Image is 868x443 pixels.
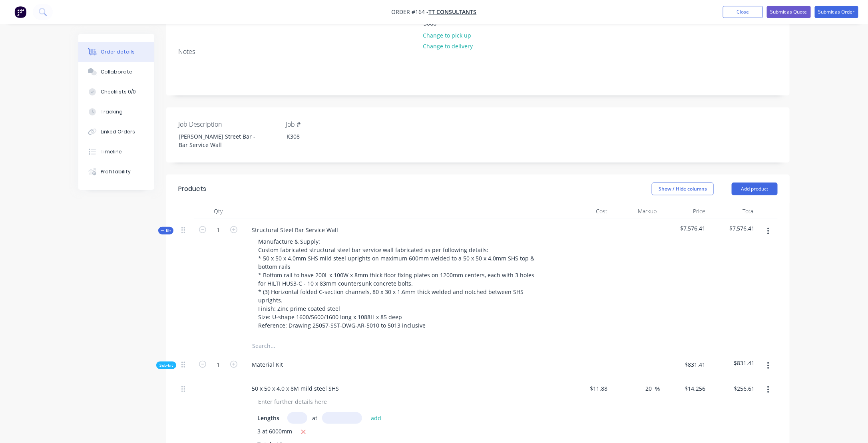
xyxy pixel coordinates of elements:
[173,131,273,151] div: [PERSON_NAME] Street Bar - Bar Service Wall
[767,6,811,18] button: Submit as Quote
[178,119,278,129] label: Job Description
[159,362,173,368] span: Sub-kit
[252,338,412,354] input: Search...
[723,6,763,18] button: Close
[78,142,154,162] button: Timeline
[280,131,380,142] div: K308
[101,48,135,56] div: Order details
[78,42,154,62] button: Order details
[257,427,292,437] span: 3 at 6000mm
[312,414,317,422] span: at
[419,30,476,40] button: Change to pick up
[161,228,171,234] span: Kit
[562,203,611,219] div: Cost
[252,236,546,331] div: Manufacture & Supply: Custom fabricated structural steel bar service wall fabricated as per follo...
[732,183,778,195] button: Add product
[78,82,154,102] button: Checklists 0/0
[78,122,154,142] button: Linked Orders
[101,68,132,75] div: Collaborate
[286,119,386,129] label: Job #
[257,414,279,422] span: Lengths
[245,224,344,236] div: Structural Steel Bar Service Wall
[78,62,154,82] button: Collaborate
[815,6,858,18] button: Submit as Order
[655,384,660,393] span: %
[712,359,755,367] span: $831.41
[663,360,706,369] span: $831.41
[660,203,709,219] div: Price
[101,108,123,115] div: Tracking
[245,359,289,370] div: Material Kit
[245,383,345,394] div: 50 x 50 x 4.0 x 8M mild steel SHS
[429,8,477,16] a: TT Consultants
[78,162,154,182] button: Profitability
[419,41,477,52] button: Change to delivery
[14,6,26,18] img: Factory
[178,184,206,194] div: Products
[101,168,131,175] div: Profitability
[78,102,154,122] button: Tracking
[101,148,122,155] div: Timeline
[194,203,242,219] div: Qty
[367,413,386,423] button: add
[392,8,429,16] span: Order #164 -
[611,203,660,219] div: Markup
[712,224,755,232] span: $7,576.41
[178,48,778,56] div: Notes
[101,128,135,135] div: Linked Orders
[652,183,714,195] button: Show / Hide columns
[101,88,136,95] div: Checklists 0/0
[709,203,758,219] div: Total
[158,227,173,234] button: Kit
[663,224,706,232] span: $7,576.41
